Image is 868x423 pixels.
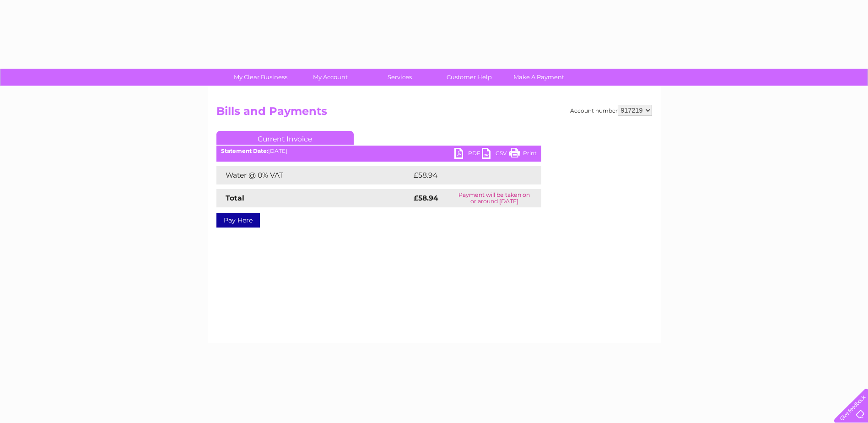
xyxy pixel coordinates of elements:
a: Current Invoice [216,131,354,145]
strong: £58.94 [414,194,438,202]
a: My Clear Business [223,69,298,86]
h2: Bills and Payments [216,105,652,122]
div: [DATE] [216,148,541,154]
a: Pay Here [216,213,260,228]
a: CSV [482,148,509,161]
div: Account number [570,105,652,116]
a: Print [509,148,537,161]
strong: Total [226,194,244,202]
a: Services [362,69,437,86]
b: Statement Date: [221,147,268,154]
a: Make A Payment [501,69,577,86]
a: PDF [454,148,482,161]
a: Customer Help [431,69,507,86]
td: £58.94 [411,166,523,184]
td: Water @ 0% VAT [216,166,411,184]
td: Payment will be taken on or around [DATE] [447,189,541,207]
a: My Account [292,69,368,86]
